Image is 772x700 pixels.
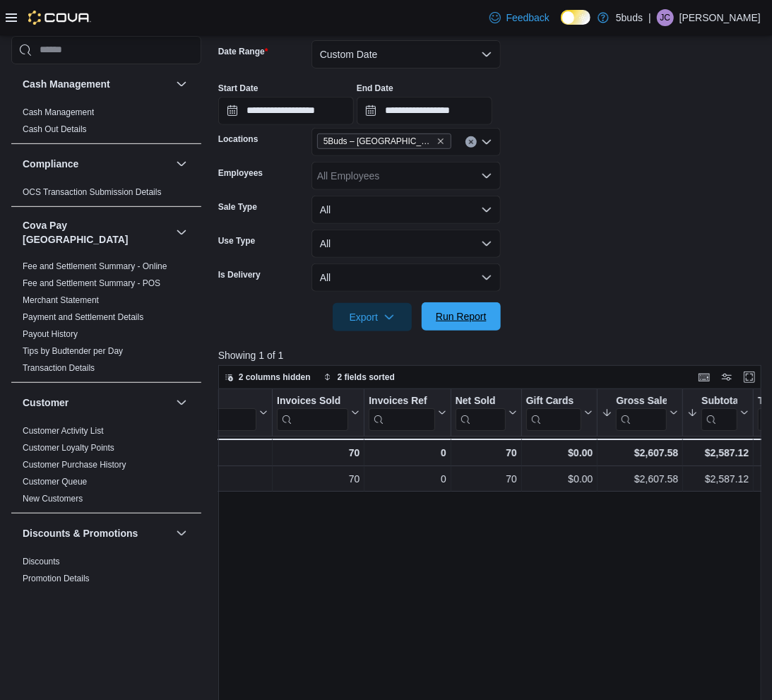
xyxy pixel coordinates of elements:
span: 5Buds – North Battleford [317,134,451,149]
div: Invoices Sold [277,394,348,408]
h3: Customer [23,395,69,409]
button: Customer [23,395,170,409]
span: OCS Transaction Submission Details [23,186,162,197]
div: Invoices Ref [369,394,434,408]
label: Sale Type [218,201,257,213]
span: Feedback [506,11,550,25]
span: Promotion Details [23,572,90,583]
div: Invoices Sold [277,394,348,430]
div: $2,587.12 [687,444,749,461]
span: Fee and Settlement Summary - Online [23,260,167,271]
div: 0 [369,470,446,487]
label: Locations [218,134,259,145]
span: 2 columns hidden [239,372,311,383]
div: $2,587.12 [687,470,749,487]
button: Net Sold [455,394,516,430]
div: 0 [369,444,446,461]
div: Customer [11,422,201,512]
button: Run Report [422,302,501,331]
span: Customer Loyalty Points [23,441,114,453]
button: Compliance [173,155,190,172]
div: 70 [456,470,517,487]
div: $0.00 [525,444,593,461]
div: Discounts & Promotions [11,552,201,609]
span: JC [660,9,671,26]
button: Cash Management [173,75,190,92]
span: Customer Queue [23,475,87,487]
p: | [648,9,651,26]
div: [DATE] [172,470,268,487]
span: Tips by Budtender per Day [23,345,123,356]
span: 2 fields sorted [338,372,395,383]
label: Use Type [218,235,255,247]
span: Merchant Statement [23,294,99,305]
div: $0.00 [526,470,593,487]
div: Compliance [11,183,201,206]
a: New Customers [23,493,83,503]
a: Feedback [484,4,555,32]
label: Start Date [218,83,259,94]
p: [PERSON_NAME] [679,9,761,26]
button: Enter fullscreen [741,369,758,386]
button: Export [333,303,412,331]
button: Open list of options [481,136,492,148]
button: Invoices Sold [277,394,360,430]
div: $2,607.58 [602,470,678,487]
label: Date Range [218,46,268,57]
div: Gross Sales [616,394,667,408]
label: Is Delivery [218,269,261,280]
div: Subtotal [701,394,737,430]
div: Cova Pay [GEOGRAPHIC_DATA] [11,257,201,381]
div: Date [172,394,256,408]
span: Payout History [23,328,78,339]
a: Customer Queue [23,476,87,486]
a: Cash Management [23,107,94,117]
div: Gift Card Sales [525,394,581,430]
a: Promotion Details [23,573,90,583]
span: Customer Activity List [23,425,104,436]
button: Gift Cards [525,394,593,430]
button: Cova Pay [GEOGRAPHIC_DATA] [23,218,170,246]
button: All [311,230,501,258]
label: Employees [218,167,263,179]
div: Jacob Calder [657,9,674,26]
div: Invoices Ref [369,394,434,430]
button: Invoices Ref [369,394,446,430]
a: Discounts [23,556,60,566]
span: Cash Out Details [23,123,87,134]
button: Cash Management [23,76,170,90]
span: Fee and Settlement Summary - POS [23,277,160,288]
a: Payout History [23,328,78,338]
span: Cash Management [23,106,94,117]
a: Customer Purchase History [23,459,126,469]
button: Compliance [23,156,170,170]
p: Showing 1 of 1 [218,348,767,362]
a: Fee and Settlement Summary - POS [23,278,160,287]
span: 5Buds – [GEOGRAPHIC_DATA] [323,134,434,148]
label: End Date [357,83,393,94]
span: Transaction Details [23,362,95,373]
h3: Compliance [23,156,78,170]
p: 5buds [616,9,643,26]
div: Gross Sales [616,394,667,430]
span: New Customers [23,492,83,504]
a: Customer Activity List [23,425,104,435]
div: 70 [277,470,360,487]
div: 70 [277,444,360,461]
a: Merchant Statement [23,295,99,304]
button: Clear input [465,136,477,148]
button: Keyboard shortcuts [696,369,713,386]
span: Payment and Settlement Details [23,311,143,322]
button: Display options [718,369,735,386]
a: Transaction Details [23,362,95,372]
div: Net Sold [455,394,505,408]
button: All [311,263,501,292]
img: Cova [28,11,91,25]
div: 70 [455,444,516,461]
span: Discounts [23,555,60,566]
input: Press the down key to open a popover containing a calendar. [357,97,492,125]
div: $2,607.58 [602,444,678,461]
input: Dark Mode [561,10,590,25]
button: 2 fields sorted [318,369,400,386]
